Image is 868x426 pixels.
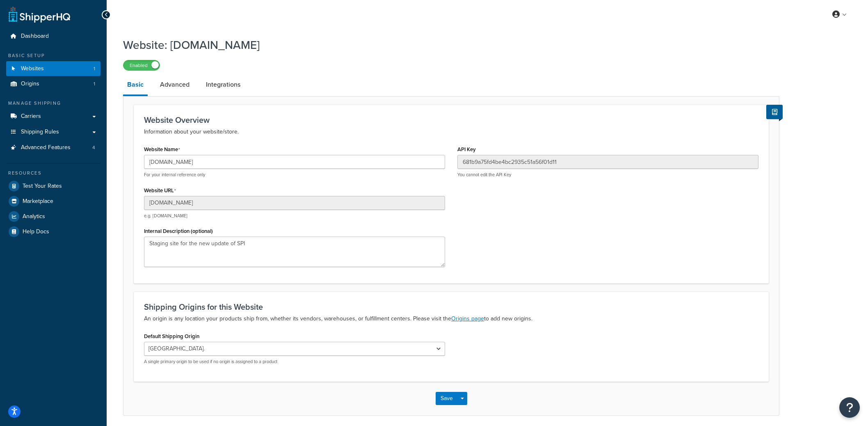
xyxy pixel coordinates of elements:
[144,127,758,137] p: Information about your website/store.
[457,155,758,169] input: XDL713J089NBV22
[21,144,71,151] span: Advanced Features
[144,359,445,365] p: A single primary origin to be used if no origin is assigned to a product
[6,140,101,155] li: Advanced Features
[144,115,758,124] h3: Website Overview
[6,109,101,124] a: Carriers
[6,124,101,140] a: Shipping Rules
[6,61,101,76] a: Websites1
[144,146,180,153] label: Website Name
[6,76,101,92] li: Origins
[144,187,176,194] label: Website URL
[123,37,769,53] h1: Website: [DOMAIN_NAME]
[202,75,244,94] a: Integrations
[451,314,484,323] a: Origins page
[144,314,758,324] p: An origin is any location your products ship from, whether its vendors, warehouses, or fulfillmen...
[6,179,101,193] a: Test Your Rates
[6,209,101,224] a: Analytics
[23,183,62,190] span: Test Your Rates
[6,52,101,59] div: Basic Setup
[6,194,101,209] a: Marketplace
[6,170,101,177] div: Resources
[144,237,445,267] textarea: Staging site for the new update of SPI
[23,198,53,205] span: Marketplace
[839,397,860,418] button: Open Resource Center
[6,140,101,155] a: Advanced Features4
[92,144,95,151] span: 4
[766,105,783,119] button: Show Help Docs
[21,129,59,136] span: Shipping Rules
[6,224,101,239] a: Help Docs
[21,65,44,72] span: Websites
[94,81,95,88] span: 1
[94,65,95,72] span: 1
[144,333,199,339] label: Default Shipping Origin
[123,60,160,70] label: Enabled
[436,392,458,405] button: Save
[123,75,148,96] a: Basic
[6,61,101,76] li: Websites
[6,76,101,92] a: Origins1
[6,29,101,44] a: Dashboard
[144,172,445,178] p: For your internal reference only
[156,75,194,94] a: Advanced
[6,100,101,107] div: Manage Shipping
[457,172,758,178] p: You cannot edit the API Key
[21,81,39,88] span: Origins
[457,146,476,152] label: API Key
[21,113,41,120] span: Carriers
[23,228,49,235] span: Help Docs
[144,228,213,234] label: Internal Description (optional)
[21,33,49,40] span: Dashboard
[144,302,758,311] h3: Shipping Origins for this Website
[144,213,445,219] p: e.g. [DOMAIN_NAME]
[23,213,45,220] span: Analytics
